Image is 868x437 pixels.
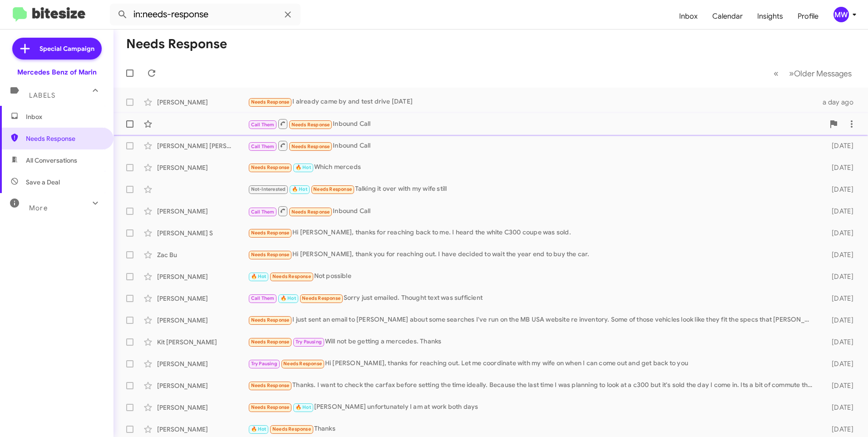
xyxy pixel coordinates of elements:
[817,425,861,434] div: [DATE]
[248,97,817,107] div: I already came by and test drive [DATE]
[248,140,817,151] div: Inbound Call
[817,338,861,347] div: [DATE]
[251,273,266,279] span: 🔥 Hot
[251,99,290,105] span: Needs Response
[296,404,311,410] span: 🔥 Hot
[17,68,97,77] div: Mercedes Benz of Marin
[291,209,330,215] span: Needs Response
[768,64,784,83] button: Previous
[157,338,248,347] div: Kit [PERSON_NAME]
[817,141,861,150] div: [DATE]
[817,294,861,303] div: [DATE]
[26,156,77,165] span: All Conversations
[251,361,277,367] span: Try Pausing
[157,381,248,390] div: [PERSON_NAME]
[157,316,248,325] div: [PERSON_NAME]
[251,230,290,236] span: Needs Response
[817,359,861,368] div: [DATE]
[705,3,750,30] a: Calendar
[817,207,861,216] div: [DATE]
[248,118,824,129] div: Inbound Call
[39,44,94,53] span: Special Campaign
[789,68,794,79] span: »
[157,294,248,303] div: [PERSON_NAME]
[826,7,858,22] button: MW
[157,98,248,107] div: [PERSON_NAME]
[157,141,248,150] div: [PERSON_NAME] [PERSON_NAME]
[157,425,248,434] div: [PERSON_NAME]
[313,186,352,192] span: Needs Response
[291,122,330,128] span: Needs Response
[817,98,861,107] div: a day ago
[248,293,817,303] div: Sorry just emailed. Thought text was sufficient
[251,317,290,323] span: Needs Response
[248,380,817,391] div: Thanks. I want to check the carfax before setting the time ideally. Because the last time I was p...
[248,228,817,238] div: Hi [PERSON_NAME], thanks for reaching back to me. I heard the white C300 coupe was sold.
[251,122,275,128] span: Call Them
[784,64,857,83] button: Next
[157,228,248,238] div: [PERSON_NAME] S
[248,315,817,325] div: I just sent an email to [PERSON_NAME] about some searches I've run on the MB USA website re inven...
[251,382,290,388] span: Needs Response
[157,207,248,216] div: [PERSON_NAME]
[296,164,311,170] span: 🔥 Hot
[769,64,857,83] nav: Page navigation example
[302,295,340,301] span: Needs Response
[774,68,779,79] span: «
[817,185,861,194] div: [DATE]
[794,69,852,79] span: Older Messages
[248,249,817,260] div: Hi [PERSON_NAME], thank you for reaching out. I have decided to wait the year end to buy the car.
[26,178,60,187] span: Save a Deal
[817,381,861,390] div: [DATE]
[248,358,817,369] div: Hi [PERSON_NAME], thanks for reaching out. Let me coordinate with my wife on when I can come out ...
[833,7,849,22] div: MW
[817,250,861,259] div: [DATE]
[817,163,861,172] div: [DATE]
[248,162,817,173] div: Which merceds
[251,404,290,410] span: Needs Response
[251,186,286,192] span: Not-Interested
[157,250,248,259] div: Zac Bu
[296,339,322,345] span: Try Pausing
[157,272,248,281] div: [PERSON_NAME]
[817,316,861,325] div: [DATE]
[248,402,817,412] div: [PERSON_NAME] unfortunately I am at work both days
[26,134,103,143] span: Needs Response
[672,3,705,30] a: Inbox
[292,186,307,192] span: 🔥 Hot
[750,3,790,30] a: Insights
[248,337,817,347] div: Will not be getting a mercedes. Thanks
[157,163,248,172] div: [PERSON_NAME]
[126,37,227,51] h1: Needs Response
[29,91,55,99] span: Labels
[817,272,861,281] div: [DATE]
[291,144,330,149] span: Needs Response
[248,424,817,434] div: Thanks
[251,164,290,170] span: Needs Response
[251,144,275,149] span: Call Them
[110,4,301,25] input: Search
[251,339,290,345] span: Needs Response
[817,228,861,238] div: [DATE]
[29,204,48,212] span: More
[157,403,248,412] div: [PERSON_NAME]
[12,38,102,60] a: Special Campaign
[26,112,103,121] span: Inbox
[790,3,826,30] a: Profile
[251,295,275,301] span: Call Them
[251,426,266,432] span: 🔥 Hot
[251,209,275,215] span: Call Them
[272,273,311,279] span: Needs Response
[281,295,296,301] span: 🔥 Hot
[248,205,817,217] div: Inbound Call
[248,184,817,194] div: Talking it over with my wife still
[272,426,311,432] span: Needs Response
[283,361,322,367] span: Needs Response
[817,403,861,412] div: [DATE]
[248,271,817,282] div: Not possible
[251,252,290,258] span: Needs Response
